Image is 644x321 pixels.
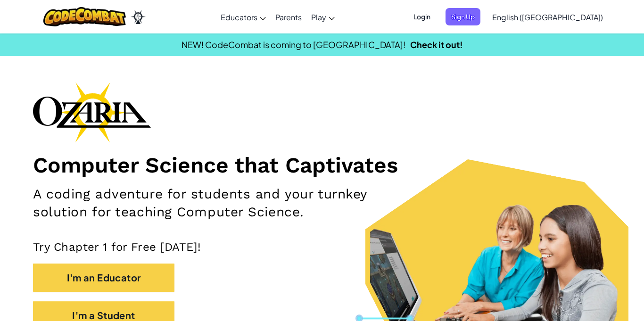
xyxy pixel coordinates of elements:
span: English ([GEOGRAPHIC_DATA]) [492,12,603,22]
a: Play [306,4,339,30]
button: Sign Up [446,8,480,25]
img: Ozaria branding logo [33,82,151,142]
button: I'm an Educator [33,263,174,292]
span: NEW! CodeCombat is coming to [GEOGRAPHIC_DATA]! [182,39,405,50]
button: Login [408,8,436,25]
img: Ozaria [131,10,146,24]
a: Check it out! [410,39,463,50]
h2: A coding adventure for students and your turnkey solution for teaching Computer Science. [33,185,420,221]
p: Try Chapter 1 for Free [DATE]! [33,240,611,254]
a: English ([GEOGRAPHIC_DATA]) [487,4,608,30]
span: Educators [221,12,257,22]
a: Parents [271,4,306,30]
a: Educators [216,4,271,30]
img: CodeCombat logo [43,7,126,26]
span: Play [311,12,326,22]
h1: Computer Science that Captivates [33,152,611,178]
